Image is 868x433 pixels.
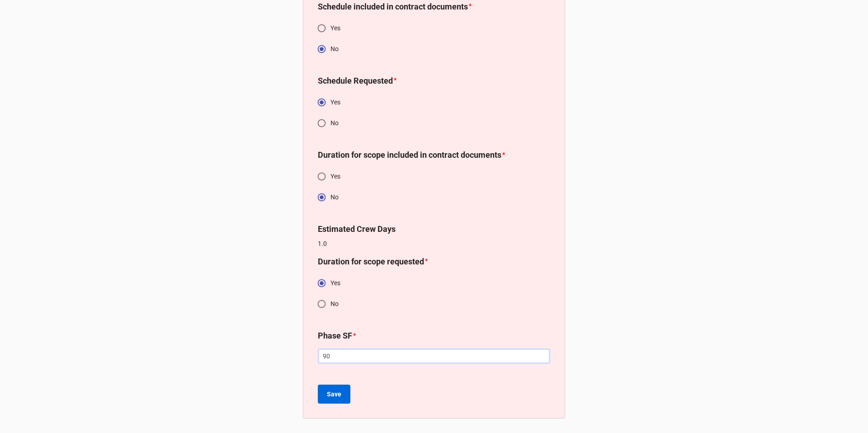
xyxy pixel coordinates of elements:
[330,278,340,288] span: Yes
[318,385,350,404] button: Save
[330,172,340,181] span: Yes
[330,299,339,309] span: No
[318,329,352,342] label: Phase SF
[318,239,550,248] p: 1.0
[318,255,424,268] label: Duration for scope requested
[330,44,339,54] span: No
[330,193,339,202] span: No
[318,149,501,161] label: Duration for scope included in contract documents
[330,98,340,107] span: Yes
[330,24,340,33] span: Yes
[318,75,393,87] label: Schedule Requested
[318,0,468,13] label: Schedule included in contract documents
[327,390,341,399] b: Save
[318,224,396,234] b: Estimated Crew Days
[330,118,339,128] span: No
